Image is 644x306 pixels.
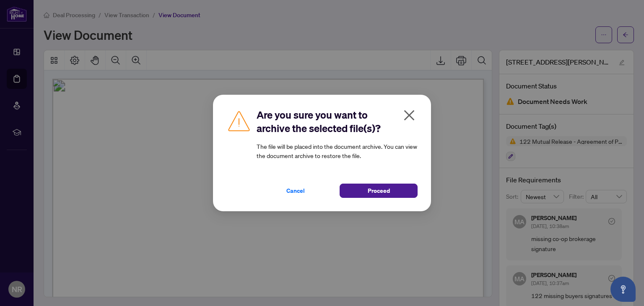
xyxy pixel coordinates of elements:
button: Cancel [257,184,335,198]
button: Proceed [340,184,418,198]
article: The file will be placed into the document archive. You can view the document archive to restore t... [257,142,418,160]
span: Cancel [286,184,305,197]
button: Open asap [610,277,636,302]
img: Caution Icon [226,108,252,133]
span: close [402,109,416,122]
span: Proceed [368,184,390,197]
h2: Are you sure you want to archive the selected file(s)? [257,108,418,135]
